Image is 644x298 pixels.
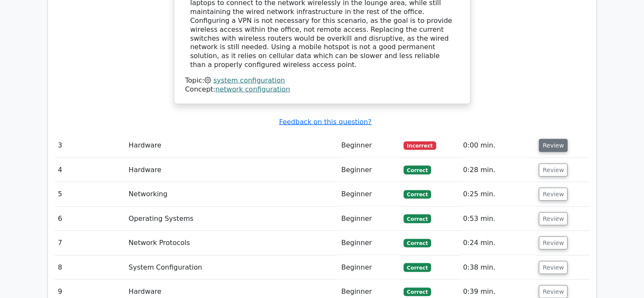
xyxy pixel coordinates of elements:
td: Network Protocols [125,231,338,255]
td: Beginner [338,231,400,255]
span: Incorrect [404,142,436,150]
td: Beginner [338,158,400,182]
a: system configuration [213,76,285,84]
a: network configuration [215,85,290,93]
td: Networking [125,182,338,206]
a: Feedback on this question? [279,118,371,126]
span: Correct [404,190,431,199]
span: Correct [404,166,431,174]
td: 7 [55,231,125,255]
td: System Configuration [125,256,338,280]
td: Beginner [338,207,400,231]
td: 8 [55,256,125,280]
button: Review [539,164,568,177]
button: Review [539,188,568,201]
td: 3 [55,134,125,158]
td: 0:38 min. [460,256,535,280]
span: Correct [404,239,431,248]
td: Beginner [338,256,400,280]
div: Topic: [185,76,459,85]
td: 0:24 min. [460,231,535,255]
td: 0:00 min. [460,134,535,158]
td: Operating Systems [125,207,338,231]
button: Review [539,261,568,274]
td: 4 [55,158,125,182]
span: Correct [404,263,431,272]
span: Correct [404,288,431,296]
button: Review [539,212,568,226]
div: Concept: [185,85,459,94]
td: 5 [55,182,125,206]
span: Correct [404,214,431,223]
td: Beginner [338,134,400,158]
td: Hardware [125,134,338,158]
td: 0:53 min. [460,207,535,231]
td: 0:28 min. [460,158,535,182]
td: 0:25 min. [460,182,535,206]
td: Hardware [125,158,338,182]
button: Review [539,237,568,250]
td: Beginner [338,182,400,206]
button: Review [539,139,568,152]
td: 6 [55,207,125,231]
